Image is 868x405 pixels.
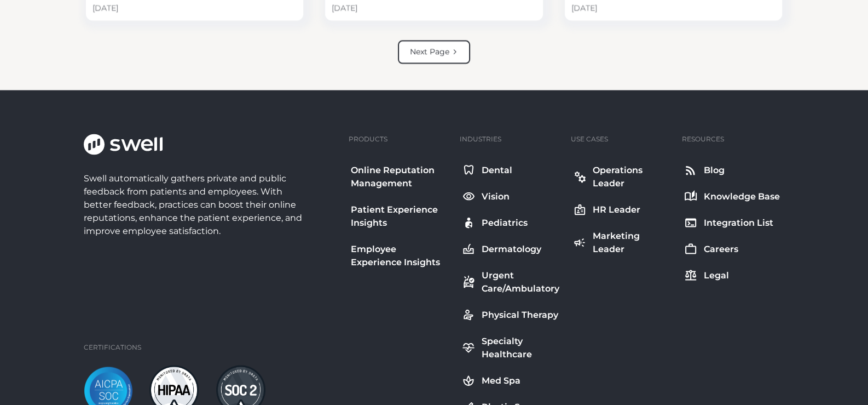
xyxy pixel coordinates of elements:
a: Dental [460,162,562,179]
div: HR Leader [593,203,640,216]
a: Dermatology [460,241,562,258]
div: Specialty Healthcare [482,335,560,361]
div: Integration List [704,216,773,230]
div: Industries [460,134,501,144]
div: Knowledge Base [704,190,780,203]
a: Knowledge Base [682,188,782,206]
div: [DATE] [332,3,357,14]
div: Vision [482,190,510,203]
div: Patient Experience Insights [351,203,449,230]
div: Blog [704,164,725,177]
a: Legal [682,267,782,284]
div: Dental [482,164,512,177]
div: Certifications [84,343,141,352]
a: Employee Experience Insights [349,241,451,271]
a: Operations Leader [571,162,673,192]
div: Med Spa [482,374,520,387]
a: Urgent Care/Ambulatory [460,267,562,298]
div: Dermatology [482,243,541,256]
a: Specialty Healthcare [460,333,562,363]
a: Marketing Leader [571,227,673,258]
div: Careers [704,243,738,256]
div: Operations Leader [593,164,671,190]
div: Marketing Leader [593,230,671,256]
a: Careers [682,241,782,258]
div: [DATE] [571,3,597,14]
div: Urgent Care/Ambulatory [482,269,560,295]
div: Pediatrics [482,216,528,230]
a: Pediatrics [460,214,562,232]
div: Resources [682,134,724,144]
div: List [79,41,789,64]
div: Swell automatically gathers private and public feedback from patients and employees. With better ... [84,172,307,238]
a: Patient Experience Insights [349,201,451,232]
a: Integration List [682,214,782,232]
div: Use Cases [571,134,608,144]
a: HR Leader [571,201,673,219]
a: Blog [682,162,782,179]
a: Vision [460,188,562,206]
a: Physical Therapy [460,306,562,324]
div: Physical Therapy [482,309,558,322]
div: Products [349,134,387,144]
div: Next Page [410,47,449,58]
div: Employee Experience Insights [351,243,449,269]
div: [DATE] [92,3,118,14]
a: Next Page [398,41,470,64]
div: Online Reputation Management [351,164,449,190]
div: Legal [704,269,729,282]
a: Online Reputation Management [349,162,451,192]
a: Med Spa [460,372,562,390]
